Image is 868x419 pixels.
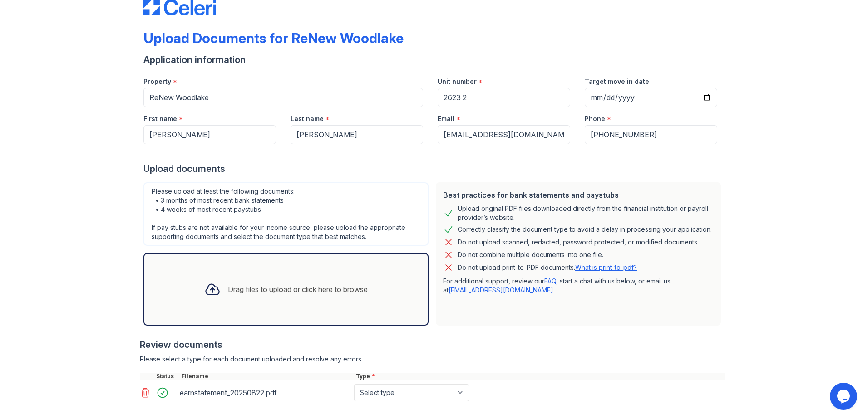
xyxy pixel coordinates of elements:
div: Upload documents [143,162,725,175]
label: Email [438,114,454,123]
label: Target move in date [585,77,649,86]
p: Do not upload print-to-PDF documents. [458,263,637,272]
p: For additional support, review our , start a chat with us below, or email us at [443,277,714,295]
div: Application information [143,54,725,66]
div: Upload original PDF files downloaded directly from the financial institution or payroll provider’... [458,204,714,222]
div: Upload Documents for ReNew Woodlake [143,30,404,46]
label: Last name [291,114,324,123]
div: Filename [180,373,354,380]
div: Please upload at least the following documents: • 3 months of most recent bank statements • 4 wee... [143,182,429,246]
label: Phone [585,114,605,123]
iframe: chat widget [830,383,859,410]
div: Status [154,373,180,380]
a: [EMAIL_ADDRESS][DOMAIN_NAME] [449,286,553,294]
a: What is print-to-pdf? [575,263,637,271]
div: Do not combine multiple documents into one file. [458,249,603,260]
label: Property [143,77,171,86]
a: FAQ [544,277,556,285]
div: Correctly classify the document type to avoid a delay in processing your application. [458,224,712,235]
label: Unit number [438,77,477,86]
div: Review documents [140,338,725,351]
div: Please select a type for each document uploaded and resolve any errors. [140,355,725,364]
div: Best practices for bank statements and paystubs [443,190,714,200]
div: Type [354,373,725,380]
label: First name [143,114,177,123]
div: Do not upload scanned, redacted, password protected, or modified documents. [458,237,699,248]
div: earnstatement_20250822.pdf [180,385,350,400]
div: Drag files to upload or click here to browse [228,284,368,295]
